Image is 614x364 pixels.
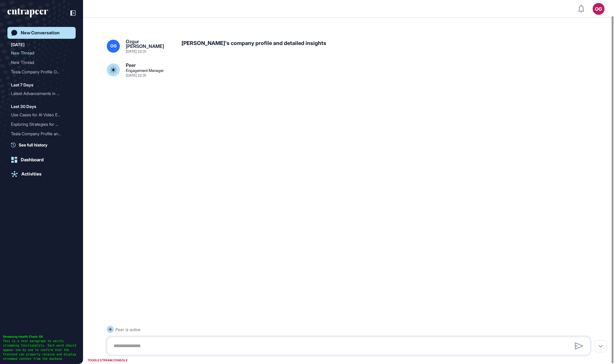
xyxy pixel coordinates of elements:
div: New Thread [11,48,72,58]
div: Engagement Manager [126,69,164,73]
div: Use Cases for AI Video Ed... [11,110,67,120]
div: Last 30 Days [11,103,36,110]
button: OG [593,3,605,15]
div: New Conversation [21,30,60,36]
div: Dashboard [21,157,44,162]
div: [DATE] 22:31 [126,74,146,77]
div: Ozgur [PERSON_NAME] [126,39,172,49]
div: Peer is active [115,326,141,333]
div: New Thread [11,48,67,58]
div: New Thread [11,58,67,67]
a: Activities [7,168,76,180]
div: New Thread [11,58,72,67]
div: Exploring Strategies for ... [11,120,67,129]
span: OG [110,44,117,48]
a: Dashboard [7,154,76,166]
div: [DATE] [11,41,25,48]
div: Tesla Company Profile Overview [11,67,72,77]
span: See full history [19,142,47,148]
a: See full history [11,142,76,148]
div: Latest Advancements in Electric Vehicle Battery Technologies and Their Applications [11,89,72,98]
div: Peer [126,63,136,67]
div: Use Cases for AI Video Editor Tools [11,110,72,120]
div: Latest Advancements in El... [11,89,67,98]
div: Last 7 Days [11,81,33,88]
div: Exploring Strategies for Autonomous Driving in Self-Driving Cars [11,120,72,129]
div: entrapeer-logo [7,8,48,18]
a: New Conversation [7,27,76,39]
div: TOGGLE STREAM CONSOLE [86,357,129,364]
div: Tesla Company Profile and... [11,129,67,138]
div: Tesla Company Profile Ove... [11,67,67,77]
div: [DATE] 22:31 [126,50,146,53]
div: Tesla Company Profile and In-Depth Analysis [11,129,72,138]
div: [PERSON_NAME]'s company profile and detailed insights [182,39,595,53]
div: Activities [21,171,42,177]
